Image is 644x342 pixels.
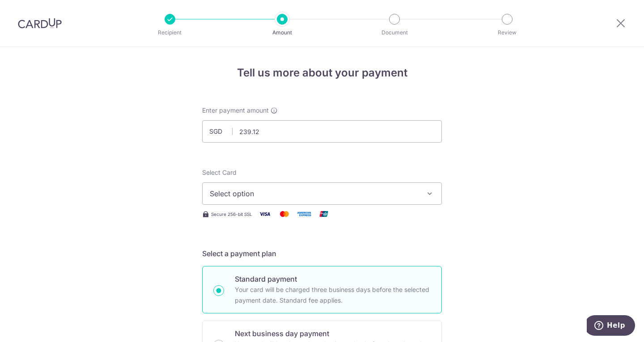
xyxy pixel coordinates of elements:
[315,208,333,220] img: Union Pay
[474,28,540,37] p: Review
[18,18,62,29] img: CardUp
[209,127,233,136] span: SGD
[256,208,274,220] img: Visa
[249,28,315,37] p: Amount
[211,211,252,218] span: Secure 256-bit SSL
[235,274,431,284] p: Standard payment
[202,182,442,205] button: Select option
[202,106,269,115] span: Enter payment amount
[361,28,428,37] p: Document
[202,120,442,143] input: 0.00
[202,248,442,259] h5: Select a payment plan
[295,208,313,220] img: American Express
[210,188,418,199] span: Select option
[137,28,203,37] p: Recipient
[235,328,431,339] p: Next business day payment
[235,284,431,306] p: Your card will be charged three business days before the selected payment date. Standard fee appl...
[587,315,635,338] iframe: Opens a widget where you can find more information
[275,208,293,220] img: Mastercard
[202,65,442,81] h4: Tell us more about your payment
[202,169,237,176] span: translation missing: en.payables.payment_networks.credit_card.summary.labels.select_card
